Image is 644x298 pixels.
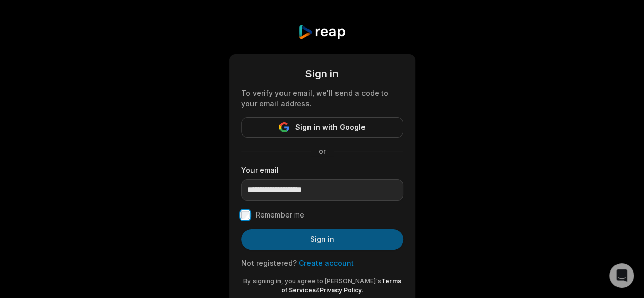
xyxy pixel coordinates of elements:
[241,66,403,82] div: Sign in
[316,286,320,294] span: &
[299,259,354,267] a: Create account
[256,209,304,221] label: Remember me
[241,229,403,250] button: Sign in
[609,263,634,288] div: Open Intercom Messenger
[298,24,346,40] img: reap
[241,165,403,175] label: Your email
[320,286,362,294] a: Privacy Policy
[241,88,403,109] div: To verify your email, we'll send a code to your email address.
[241,117,403,138] button: Sign in with Google
[311,146,334,156] span: or
[243,277,381,285] span: By signing in, you agree to [PERSON_NAME]'s
[295,121,366,133] span: Sign in with Google
[362,286,363,294] span: .
[241,259,297,267] span: Not registered?
[281,277,401,294] a: Terms of Services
